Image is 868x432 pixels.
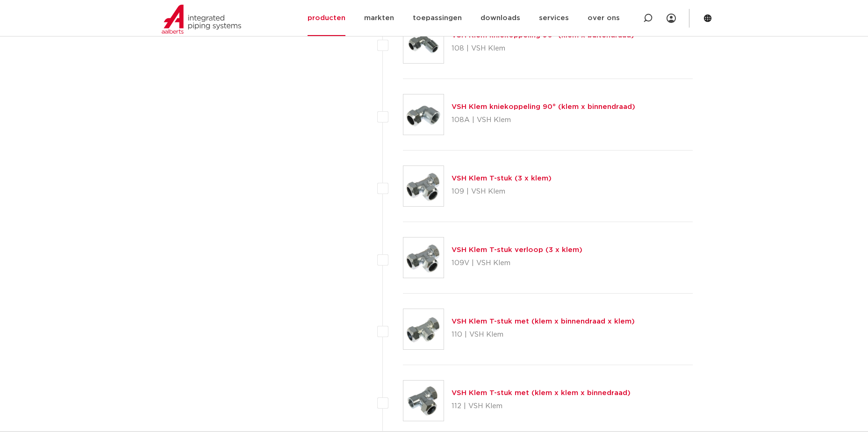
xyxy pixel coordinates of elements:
img: Thumbnail for VSH Klem kniekoppeling 90° (klem x binnendraad) [403,94,444,135]
a: VSH Klem T-stuk (3 x klem) [452,175,552,182]
p: 109V | VSH Klem [452,256,582,271]
a: VSH Klem T-stuk met (klem x binnendraad x klem) [452,318,635,325]
a: VSH Klem kniekoppeling 90° (klem x binnendraad) [452,103,635,110]
img: Thumbnail for VSH Klem T-stuk (3 x klem) [403,166,444,206]
p: 108A | VSH Klem [452,113,635,128]
p: 108 | VSH Klem [452,41,634,56]
p: 112 | VSH Klem [452,399,631,414]
a: VSH Klem T-stuk verloop (3 x klem) [452,246,582,253]
img: Thumbnail for VSH Klem T-stuk met (klem x klem x binnedraad) [403,381,444,421]
p: 110 | VSH Klem [452,327,635,342]
img: Thumbnail for VSH Klem kniekoppeling 90° (klem x buitendraad) [403,23,444,63]
p: 109 | VSH Klem [452,184,552,199]
a: VSH Klem T-stuk met (klem x klem x binnedraad) [452,389,631,396]
img: Thumbnail for VSH Klem T-stuk verloop (3 x klem) [403,238,444,278]
img: Thumbnail for VSH Klem T-stuk met (klem x binnendraad x klem) [403,309,444,349]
